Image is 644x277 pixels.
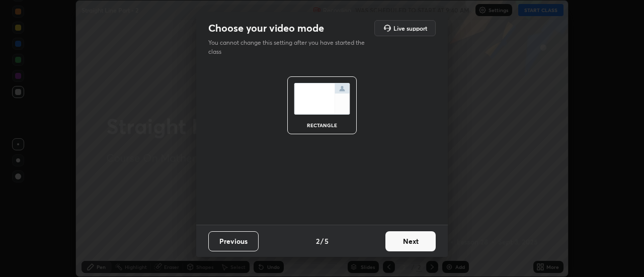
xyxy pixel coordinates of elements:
h4: 2 [316,236,319,246]
img: normalScreenIcon.ae25ed63.svg [294,83,350,115]
button: Next [385,231,436,251]
h5: Live support [393,25,427,31]
h4: 5 [325,236,329,246]
p: You cannot change this setting after you have started the class [208,38,371,56]
h2: Choose your video mode [208,22,324,35]
div: rectangle [302,123,342,128]
h4: / [320,236,324,246]
button: Previous [208,231,259,251]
